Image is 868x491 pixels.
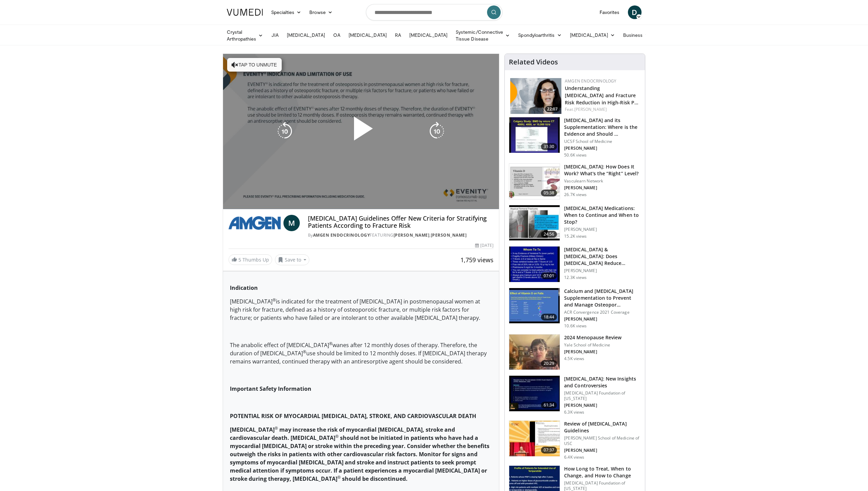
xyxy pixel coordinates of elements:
[308,215,494,229] h4: [MEDICAL_DATA] Guidelines Offer New Criteria for Stratifying Patients According to Fracture Risk
[509,376,560,411] img: d5d5a203-d863-4f8c-a9f7-ca13f0f4d8d5.150x105_q85_crop-smart_upscale.jpg
[564,342,621,348] p: Yale School of Medicine
[564,356,584,361] p: 4.5K views
[509,205,641,241] a: 24:56 [MEDICAL_DATA] Medications: When to Continue and When to Stop? [PERSON_NAME] 15.2K views
[564,435,641,446] p: [PERSON_NAME] School of Medicine of USC
[223,54,499,209] video-js: Video Player
[566,28,619,42] a: [MEDICAL_DATA]
[329,341,333,346] sup: ®
[431,232,467,238] a: [PERSON_NAME]
[460,256,494,264] span: 1,759 views
[337,474,341,480] sup: ®
[564,403,641,408] p: [PERSON_NAME]
[564,334,621,341] h3: 2024 Menopause Review
[335,433,339,439] sup: ®
[283,28,329,42] a: [MEDICAL_DATA]
[303,349,306,355] sup: ®
[230,385,311,392] strong: Important Safety Information
[564,205,641,225] h3: [MEDICAL_DATA] Medications: When to Continue and When to Stop?
[545,106,560,112] span: 22:07
[574,106,607,112] a: [PERSON_NAME]
[541,231,557,238] span: 24:56
[230,426,275,433] strong: [MEDICAL_DATA]
[564,185,641,191] p: [PERSON_NAME]
[541,143,557,150] span: 31:30
[475,242,494,249] div: [DATE]
[452,29,514,42] a: Systemic/Connective Tissue Disease
[509,246,641,282] a: 07:01 [MEDICAL_DATA] & [MEDICAL_DATA]: Does [MEDICAL_DATA] Reduce Falls/Fractures in t… [PERSON_N...
[299,98,422,165] button: Play Video
[564,448,641,453] p: [PERSON_NAME]
[509,117,641,158] a: 31:30 [MEDICAL_DATA] and its Supplementation: Where is the Evidence and Should … UCSF School of M...
[509,58,558,66] h4: Related Videos
[509,288,560,324] img: b5249f07-17f0-4517-978a-829c763bf3ed.150x105_q85_crop-smart_upscale.jpg
[230,426,455,442] strong: may increase the risk of myocardial [MEDICAL_DATA], stroke and cardiovascular death. [MEDICAL_DATA]
[509,334,560,370] img: 692f135d-47bd-4f7e-b54d-786d036e68d3.150x105_q85_crop-smart_upscale.jpg
[229,254,272,265] a: 5 Thumbs Up
[509,163,641,199] a: 05:38 [MEDICAL_DATA]: How Does It Work? What's the “Right” Level? Vasculearn Network [PERSON_NAME...
[267,5,306,19] a: Specialties
[564,246,641,267] h3: [MEDICAL_DATA] & [MEDICAL_DATA]: Does [MEDICAL_DATA] Reduce Falls/Fractures in t…
[564,288,641,308] h3: Calcium and [MEDICAL_DATA] Supplementation to Prevent and Manage Osteopor…
[564,139,641,144] p: UCSF School of Medicine
[366,4,502,20] input: Search topics, interventions
[275,425,278,431] sup: ®
[405,28,452,42] a: [MEDICAL_DATA]
[541,402,557,408] span: 61:34
[509,247,560,282] img: 6d2c734b-d54f-4c87-bcc9-c254c50adfb7.150x105_q85_crop-smart_upscale.jpg
[564,152,587,158] p: 50.6K views
[394,232,430,238] a: [PERSON_NAME]
[541,360,557,367] span: 20:29
[565,85,638,106] a: Understanding [MEDICAL_DATA] and Fracture Risk Reduction in High-Risk P…
[273,297,276,303] sup: ®
[509,375,641,415] a: 61:34 [MEDICAL_DATA]: New Insights and Controversies [MEDICAL_DATA] Foundation of [US_STATE] [PER...
[564,410,584,415] p: 6.3K views
[541,314,557,321] span: 18:44
[514,28,565,42] a: Spondyloarthritis
[267,28,283,42] a: JIA
[564,227,641,232] p: [PERSON_NAME]
[595,5,624,19] a: Favorites
[564,420,641,434] h3: Review of [MEDICAL_DATA] Guidelines
[230,341,492,366] p: The anabolic effect of [MEDICAL_DATA] wanes after 12 monthly doses of therapy. Therefore, the dur...
[510,78,561,114] img: c9a25db3-4db0-49e1-a46f-17b5c91d58a1.png.150x105_q85_crop-smart_upscale.png
[509,334,641,370] a: 20:29 2024 Menopause Review Yale School of Medicine [PERSON_NAME] 4.5K views
[564,349,621,355] p: [PERSON_NAME]
[564,390,641,401] p: [MEDICAL_DATA] Foundation of [US_STATE]
[509,164,560,199] img: 8daf03b8-df50-44bc-88e2-7c154046af55.150x105_q85_crop-smart_upscale.jpg
[564,178,641,184] p: Vasculearn Network
[628,5,642,19] a: D
[509,117,560,153] img: 4bb25b40-905e-443e-8e37-83f056f6e86e.150x105_q85_crop-smart_upscale.jpg
[227,58,282,72] button: Tap to unmute
[565,106,639,113] div: Feat.
[564,268,641,273] p: [PERSON_NAME]
[230,434,489,482] strong: should not be initiated in patients who have had a myocardial [MEDICAL_DATA] or stroke within the...
[229,215,281,231] img: Amgen Endocrinology
[565,78,616,84] a: Amgen Endocrinology
[283,215,300,231] span: M
[509,205,560,241] img: a7bc7889-55e5-4383-bab6-f6171a83b938.150x105_q85_crop-smart_upscale.jpg
[230,297,492,322] p: [MEDICAL_DATA] is indicated for the treatment of [MEDICAL_DATA] in postmenopausal women at high r...
[509,288,641,329] a: 18:44 Calcium and [MEDICAL_DATA] Supplementation to Prevent and Manage Osteopor… ACR Convergence ...
[564,234,587,239] p: 15.2K views
[564,192,587,197] p: 26.7K views
[564,117,641,137] h3: [MEDICAL_DATA] and its Supplementation: Where is the Evidence and Should …
[391,28,405,42] a: RA
[509,421,560,456] img: f522ce1a-ecfa-46c5-8aad-2d1b1c85ed38.150x105_q85_crop-smart_upscale.jpg
[541,190,557,196] span: 05:38
[564,146,641,151] p: [PERSON_NAME]
[238,256,241,263] span: 5
[564,323,587,329] p: 10.6K views
[509,420,641,460] a: 07:37 Review of [MEDICAL_DATA] Guidelines [PERSON_NAME] School of Medicine of USC [PERSON_NAME] 6...
[305,5,337,19] a: Browse
[230,412,476,420] strong: POTENTIAL RISK OF MYOCARDIAL [MEDICAL_DATA], STROKE, AND CARDIOVASCULAR DEATH
[564,465,641,479] h3: How Long to Treat, When to Change, and How to Change
[564,375,641,389] h3: [MEDICAL_DATA]: New Insights and Controversies
[329,28,344,42] a: OA
[510,78,561,114] a: 22:07
[313,232,370,238] a: Amgen Endocrinology
[227,9,263,16] img: VuMedi Logo
[564,275,587,280] p: 12.3K views
[564,455,584,460] p: 6.4K views
[308,232,494,238] div: By FEATURING ,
